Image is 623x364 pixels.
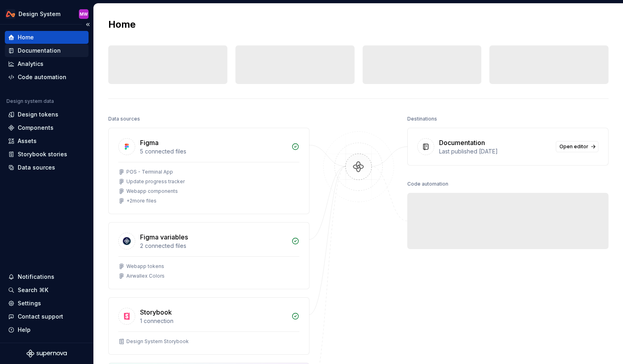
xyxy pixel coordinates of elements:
[5,161,89,174] a: Data sources
[108,18,136,31] h2: Home
[80,11,88,17] div: MW
[5,71,89,84] a: Code automation
[18,60,43,68] div: Analytics
[140,147,287,155] div: 5 connected files
[556,141,598,152] a: Open editor
[108,113,140,125] div: Data sources
[2,5,92,22] button: Design SystemMW
[126,338,189,345] div: Design System Storybook
[19,10,60,18] div: Design System
[126,178,185,185] div: Update progress tracker
[5,297,89,310] a: Settings
[18,164,55,172] div: Data sources
[18,299,41,307] div: Settings
[82,19,93,30] button: Collapse sidebar
[108,297,309,355] a: Storybook1 connectionDesign System Storybook
[439,138,485,147] div: Documentation
[18,137,37,145] div: Assets
[559,143,588,150] span: Open editor
[407,178,448,190] div: Code automation
[108,222,309,289] a: Figma variables2 connected filesWebapp tokensAirwallex Colors
[140,232,188,242] div: Figma variables
[18,124,54,132] div: Components
[126,198,157,204] div: + 2 more files
[5,57,89,70] a: Analytics
[5,121,89,134] a: Components
[5,108,89,121] a: Design tokens
[5,148,89,161] a: Storybook stories
[5,284,89,297] button: Search ⌘K
[126,263,164,270] div: Webapp tokens
[18,326,31,334] div: Help
[5,310,89,323] button: Contact support
[5,323,89,336] button: Help
[140,307,172,317] div: Storybook
[126,169,173,175] div: POS - Terminal App
[140,242,287,250] div: 2 connected files
[6,98,54,104] div: Design system data
[18,150,67,158] div: Storybook stories
[439,147,551,155] div: Last published [DATE]
[140,317,287,325] div: 1 connection
[18,33,34,41] div: Home
[18,313,63,321] div: Contact support
[18,273,54,281] div: Notifications
[6,9,15,19] img: 0733df7c-e17f-4421-95a9-ced236ef1ff0.png
[140,138,159,147] div: Figma
[27,350,67,358] svg: Supernova Logo
[126,188,178,194] div: Webapp components
[18,73,66,81] div: Code automation
[18,47,61,55] div: Documentation
[5,31,89,44] a: Home
[18,110,58,119] div: Design tokens
[5,135,89,147] a: Assets
[5,270,89,283] button: Notifications
[18,286,48,294] div: Search ⌘K
[407,113,437,125] div: Destinations
[108,128,309,214] a: Figma5 connected filesPOS - Terminal AppUpdate progress trackerWebapp components+2more files
[126,273,165,279] div: Airwallex Colors
[5,44,89,57] a: Documentation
